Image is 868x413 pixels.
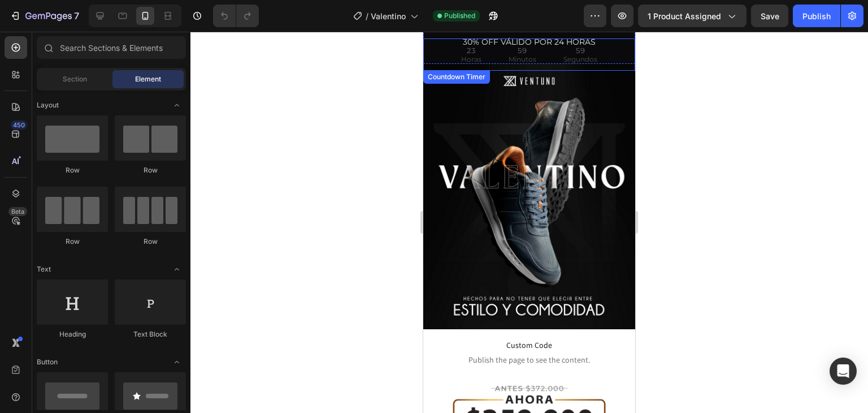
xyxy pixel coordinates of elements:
[8,207,27,216] div: Beta
[168,353,186,371] span: Toggle open
[444,11,475,21] span: Published
[115,329,186,339] div: Text Block
[371,10,406,22] span: Valentino
[5,5,84,27] button: 7
[37,100,59,110] span: Layout
[168,96,186,114] span: Toggle open
[115,236,186,247] div: Row
[37,165,108,175] div: Row
[115,165,186,175] div: Row
[37,264,51,274] span: Text
[802,10,831,22] div: Publish
[74,9,79,23] p: 7
[213,5,259,27] div: Undo/Redo
[751,5,788,27] button: Save
[168,260,186,278] span: Toggle open
[793,5,840,27] button: Publish
[830,358,857,385] div: Open Intercom Messenger
[63,74,87,84] span: Section
[11,121,27,130] div: 450
[37,357,58,367] span: Button
[638,5,747,27] button: 1 product assigned
[761,11,779,21] span: Save
[366,10,368,22] span: /
[648,10,721,22] span: 1 product assigned
[423,32,635,413] iframe: Design area
[135,74,161,84] span: Element
[37,329,108,339] div: Heading
[37,236,108,247] div: Row
[37,36,186,59] input: Search Sections & Elements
